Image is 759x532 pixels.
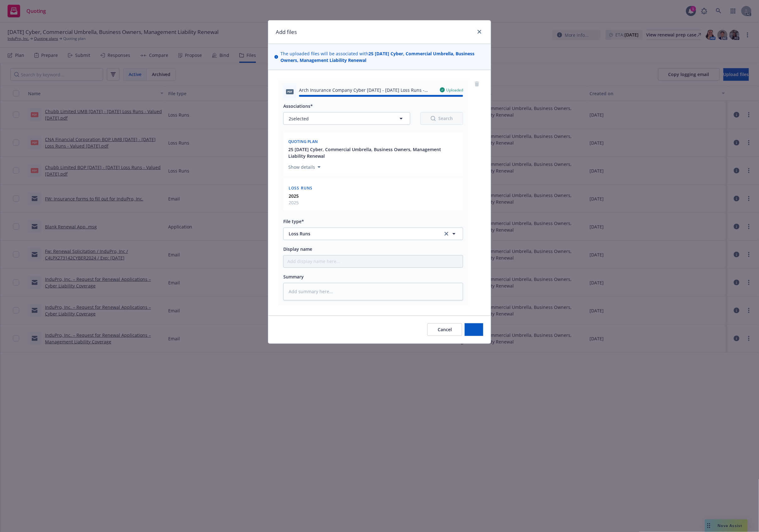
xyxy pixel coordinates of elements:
strong: 2025 [289,193,299,199]
a: clear selection [443,230,450,238]
a: remove [473,80,481,88]
span: Associations* [283,103,313,109]
span: Loss Runs [289,230,434,237]
span: Uploaded [446,87,463,93]
span: Display name [283,246,312,252]
a: close [476,28,483,36]
button: Show details [286,163,323,171]
span: PDF [286,89,294,94]
span: The uploaded files will be associated with [281,50,485,63]
span: Quoting plan [288,139,318,144]
h1: Add files [276,28,297,36]
input: Add display name here... [284,255,463,267]
button: 2selected [283,112,410,125]
span: Loss Runs [289,185,313,191]
button: 25 [DATE] Cyber, Commercial Umbrella, Business Owners, Management Liability Renewal [288,146,459,159]
button: Cancel [427,323,462,336]
button: Add files [465,323,483,336]
span: File type* [283,218,304,224]
span: Arch Insurance Company Cyber [DATE] - [DATE] Loss Runs - Valued [DATE].PDF [299,87,435,93]
span: Cancel [438,326,452,332]
span: Summary [283,274,304,280]
span: Add files [465,326,483,332]
span: 2025 [289,199,299,206]
strong: 25 [DATE] Cyber, Commercial Umbrella, Business Owners, Management Liability Renewal [281,51,475,63]
span: 2 selected [289,115,309,122]
button: Loss Runsclear selection [283,228,463,240]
